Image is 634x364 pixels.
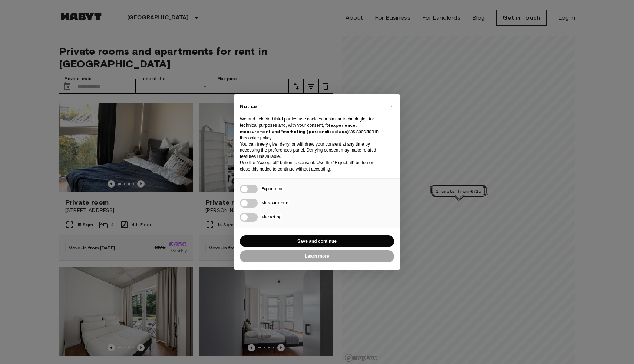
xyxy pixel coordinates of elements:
span: Marketing [261,214,282,219]
p: We and selected third parties use cookies or similar technologies for technical purposes and, wit... [240,116,382,141]
h2: Notice [240,103,382,110]
span: × [389,102,392,110]
button: Close this notice [384,100,396,112]
p: Use the “Accept all” button to consent. Use the “Reject all” button or close this notice to conti... [240,160,382,172]
button: Save and continue [240,235,394,248]
span: Measurement [261,200,290,205]
span: Experience [261,186,284,191]
a: cookie policy [246,135,271,140]
p: You can freely give, deny, or withdraw your consent at any time by accessing the preferences pane... [240,141,382,160]
strong: experience, measurement and “marketing (personalized ads)” [240,122,357,134]
button: Learn more [240,250,394,262]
